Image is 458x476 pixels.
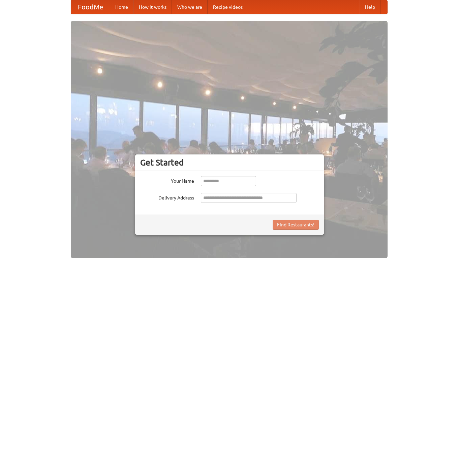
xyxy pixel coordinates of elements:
[172,0,208,14] a: Who we are
[208,0,248,14] a: Recipe videos
[71,0,110,14] a: FoodMe
[140,176,194,184] label: Your Name
[110,0,133,14] a: Home
[133,0,172,14] a: How it works
[360,0,380,14] a: Help
[140,193,194,201] label: Delivery Address
[273,220,319,230] button: Find Restaurants!
[140,157,319,168] h3: Get Started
